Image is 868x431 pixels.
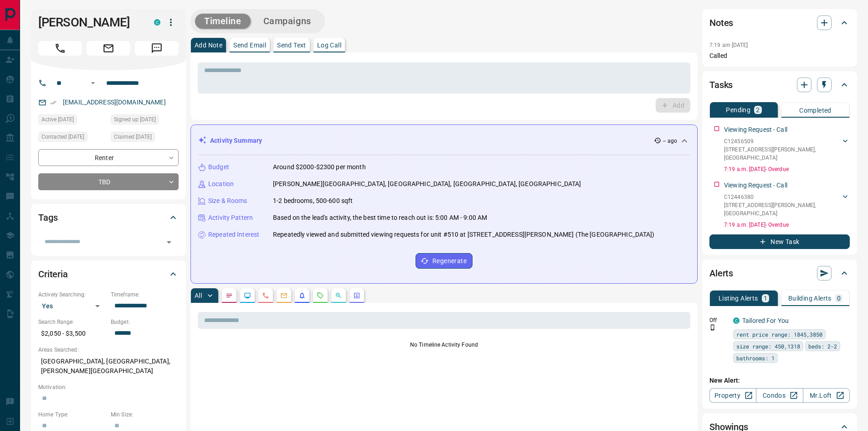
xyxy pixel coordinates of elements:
div: Mon Oct 13 2025 [38,114,106,127]
p: Areas Searched: [38,346,179,354]
p: C12456509 [724,137,841,145]
h2: Notes [709,16,733,30]
p: -- ago [663,137,677,145]
svg: Opportunities [335,292,342,299]
div: Mon Oct 13 2025 [38,132,106,145]
h1: [PERSON_NAME] [38,15,140,30]
p: Min Size: [111,410,179,419]
p: Timeframe: [111,291,179,299]
span: Signed up [DATE] [114,115,156,124]
div: Mon Oct 13 2025 [111,132,179,145]
button: New Task [709,234,850,249]
svg: Listing Alerts [298,292,306,299]
p: Viewing Request - Call [724,181,787,190]
p: Activity Pattern [208,213,253,223]
div: Criteria [38,263,179,285]
p: 7:19 a.m. [DATE] - Overdue [724,221,850,229]
p: Activity Summary [210,136,262,145]
div: condos.ca [154,19,160,26]
a: Property [709,388,756,403]
div: C12446380[STREET_ADDRESS][PERSON_NAME],[GEOGRAPHIC_DATA] [724,191,850,219]
span: bathrooms: 1 [736,353,775,363]
p: Pending [726,107,750,113]
p: Based on the lead's activity, the best time to reach out is: 5:00 AM - 9:00 AM [273,213,487,223]
svg: Email Verified [50,99,56,106]
p: 1 [764,295,767,301]
div: Mon Oct 13 2025 [111,114,179,127]
p: 2 [756,107,760,113]
a: Tailored For You [742,317,789,324]
h2: Criteria [38,267,68,281]
div: Renter [38,149,179,166]
button: Regenerate [416,253,473,269]
a: Condos [756,388,803,403]
h2: Tags [38,210,57,225]
p: Viewing Request - Call [724,125,787,135]
p: Search Range: [38,318,106,326]
span: size range: 450,1318 [736,342,800,351]
p: C12446380 [724,193,841,201]
p: Home Type: [38,410,106,419]
p: Called [709,51,850,61]
button: Open [163,236,175,249]
p: Send Email [233,42,266,48]
p: $2,050 - $3,500 [38,326,106,341]
div: TBD [38,173,179,190]
span: rent price range: 1845,3850 [736,330,822,339]
div: Tasks [709,74,850,96]
p: Send Text [277,42,306,48]
h2: Tasks [709,78,733,92]
a: Mr.Loft [803,388,850,403]
svg: Calls [262,292,269,299]
p: Log Call [317,42,341,48]
span: Call [38,41,82,56]
svg: Notes [226,292,233,299]
p: [STREET_ADDRESS][PERSON_NAME] , [GEOGRAPHIC_DATA] [724,201,841,218]
span: Active [DATE] [41,115,74,124]
p: 7:19 a.m. [DATE] - Overdue [724,165,850,173]
p: Budget: [111,318,179,326]
p: Motivation: [38,383,179,391]
span: Message [135,41,179,56]
div: Alerts [709,262,850,284]
p: 7:19 am [DATE] [709,42,748,48]
button: Open [87,78,98,88]
span: Email [87,41,130,56]
svg: Push Notification Only [709,324,716,331]
svg: Emails [280,292,288,299]
div: Activity Summary-- ago [198,132,690,149]
div: C12456509[STREET_ADDRESS][PERSON_NAME],[GEOGRAPHIC_DATA] [724,135,850,164]
p: Actively Searching: [38,291,106,299]
p: [PERSON_NAME][GEOGRAPHIC_DATA], [GEOGRAPHIC_DATA], [GEOGRAPHIC_DATA], [GEOGRAPHIC_DATA] [273,179,581,189]
div: Notes [709,12,850,34]
p: New Alert: [709,376,850,385]
button: Campaigns [254,14,320,29]
p: Repeatedly viewed and submitted viewing requests for unit #510 at [STREET_ADDRESS][PERSON_NAME] (... [273,230,655,239]
svg: Requests [317,292,324,299]
div: Tags [38,207,179,228]
p: 0 [837,295,841,301]
p: [GEOGRAPHIC_DATA], [GEOGRAPHIC_DATA], [PERSON_NAME][GEOGRAPHIC_DATA] [38,354,179,379]
p: [STREET_ADDRESS][PERSON_NAME] , [GEOGRAPHIC_DATA] [724,145,841,162]
p: Listing Alerts [719,295,758,301]
span: beds: 2-2 [808,342,837,351]
p: Budget [208,162,229,172]
p: All [195,292,202,299]
p: Completed [799,107,832,114]
button: Timeline [195,14,251,29]
div: Yes [38,299,106,313]
p: Building Alerts [788,295,832,301]
p: Add Note [195,42,222,48]
svg: Agent Actions [353,292,360,299]
p: Off [709,316,728,324]
p: Location [208,179,234,189]
span: Claimed [DATE] [114,132,152,141]
span: Contacted [DATE] [41,132,84,141]
p: Size & Rooms [208,196,247,206]
a: [EMAIL_ADDRESS][DOMAIN_NAME] [63,99,166,106]
p: Repeated Interest [208,230,259,239]
h2: Alerts [709,266,733,280]
svg: Lead Browsing Activity [244,292,251,299]
div: condos.ca [733,317,740,324]
p: No Timeline Activity Found [198,341,690,349]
